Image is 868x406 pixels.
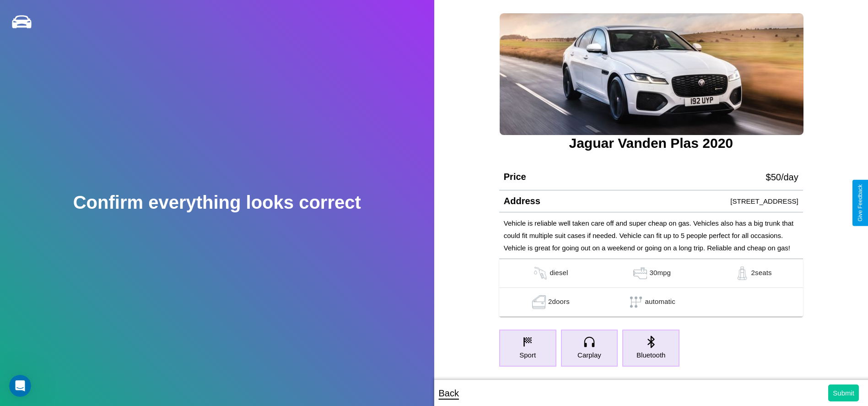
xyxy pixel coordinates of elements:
h3: Jaguar Vanden Plas 2020 [499,135,803,151]
p: Vehicle is reliable well taken care off and super cheap on gas. Vehicles also has a big trunk tha... [504,217,798,254]
h4: Address [504,196,540,206]
p: $ 50 /day [766,169,798,185]
p: automatic [645,295,675,309]
h4: Price [504,172,526,182]
p: 30 mpg [649,266,671,280]
p: Back [439,385,459,401]
p: Bluetooth [636,349,665,361]
img: gas [631,266,649,280]
p: Sport [519,349,536,361]
p: 2 seats [751,266,772,280]
h2: Confirm everything looks correct [73,192,361,213]
p: Carplay [577,349,601,361]
p: diesel [550,266,568,280]
p: 2 doors [548,295,570,309]
img: gas [530,295,548,309]
table: simple table [499,259,803,317]
p: [STREET_ADDRESS] [730,195,798,207]
img: gas [733,266,751,280]
iframe: Intercom live chat [9,375,31,397]
button: Submit [828,384,859,401]
img: gas [531,266,550,280]
div: Give Feedback [857,184,863,222]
